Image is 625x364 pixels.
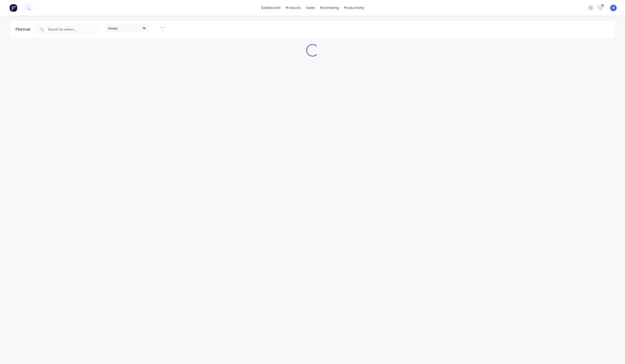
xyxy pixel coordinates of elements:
div: Planner [16,26,33,33]
input: Search for orders... [48,24,100,35]
span: Views [108,26,118,31]
img: Factory [9,4,17,12]
span: IK [612,5,615,10]
div: purchasing [318,4,341,12]
div: productivity [341,4,367,12]
a: dashboard [259,4,283,12]
div: sales [303,4,318,12]
div: products [283,4,303,12]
